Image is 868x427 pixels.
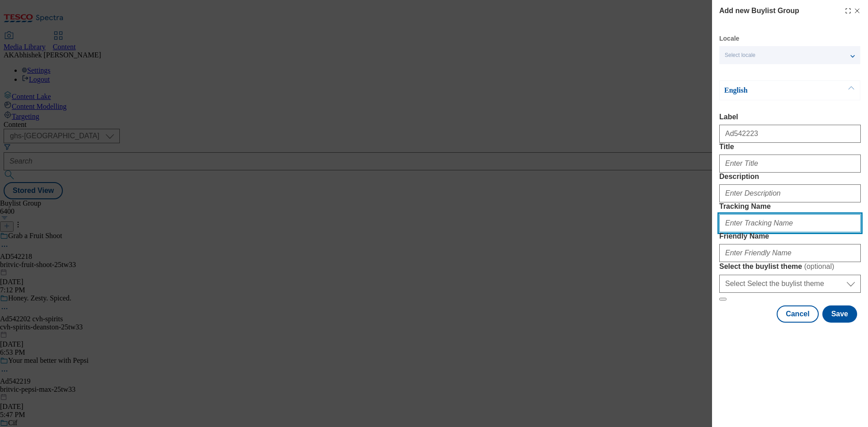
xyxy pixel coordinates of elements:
[719,173,861,181] label: Description
[822,305,857,323] button: Save
[719,214,861,232] input: Enter Tracking Name
[719,262,861,271] label: Select the buylist theme
[719,5,799,16] h4: Add new Buylist Group
[719,125,861,143] input: Enter Label
[777,305,818,323] button: Cancel
[804,263,835,270] span: ( optional )
[719,155,861,173] input: Enter Title
[719,36,739,41] label: Locale
[724,86,819,95] p: English
[725,52,755,59] span: Select locale
[719,232,861,240] label: Friendly Name
[719,46,860,64] button: Select locale
[719,113,861,121] label: Label
[719,143,861,151] label: Title
[719,202,861,211] label: Tracking Name
[719,244,861,262] input: Enter Friendly Name
[719,184,861,202] input: Enter Description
